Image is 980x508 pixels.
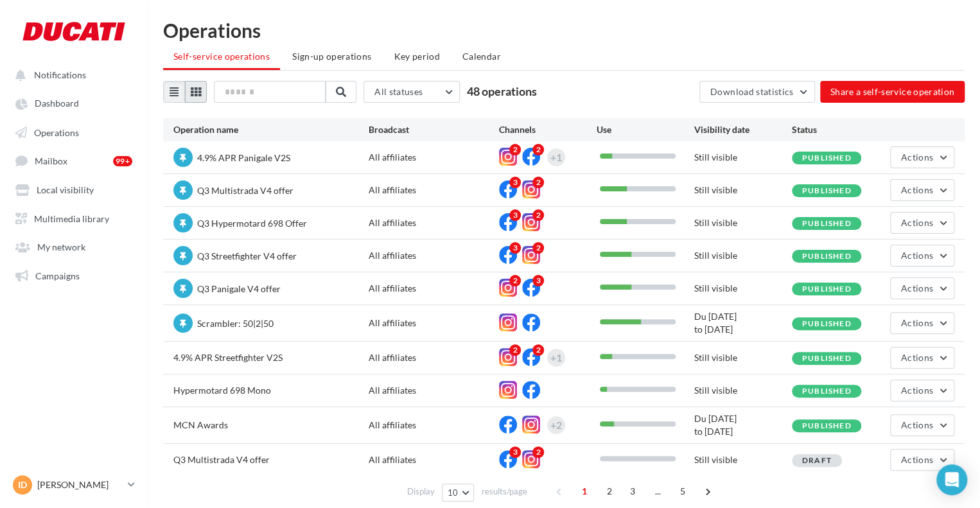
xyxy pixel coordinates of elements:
div: All affiliates [369,216,499,229]
span: ... [647,481,668,502]
div: 2 [532,446,544,458]
div: +2 [550,416,562,434]
div: 3 [532,275,544,286]
span: Q3 Multistrada V4 offer [173,454,270,465]
span: Actions [901,184,933,195]
span: Actions [901,385,933,396]
span: 4.9% APR Panigale V2S [197,152,290,163]
div: All affiliates [369,351,499,364]
span: Q3 Panigale V4 offer [197,283,281,294]
button: 10 [442,484,475,502]
span: Calendar [462,51,501,62]
span: ID [18,478,27,491]
div: Still visible [694,151,792,164]
button: Notifications [8,63,135,86]
span: Download statistics [710,86,794,97]
div: 99+ [113,156,132,166]
div: Operation name [173,123,369,136]
div: All affiliates [369,384,499,397]
div: 2 [509,344,521,356]
span: Published [802,421,852,430]
div: All affiliates [369,249,499,262]
span: Actions [901,454,933,465]
div: Du [DATE] to [DATE] [694,412,792,438]
span: Published [802,353,852,363]
span: Operations [34,127,79,137]
span: Actions [901,250,933,261]
span: Notifications [34,69,86,80]
p: [PERSON_NAME] [37,478,123,491]
button: Download statistics [699,81,815,103]
div: Operations [163,21,965,40]
span: Published [802,284,852,293]
span: Published [802,319,852,328]
div: 2 [509,144,521,155]
span: Campaigns [35,270,80,281]
a: Multimedia library [8,206,140,229]
span: Draft [802,455,832,465]
span: 1 [574,481,595,502]
span: 48 operations [467,84,537,98]
div: All affiliates [369,151,499,164]
span: Actions [901,352,933,363]
span: Dashboard [35,98,79,109]
a: Local visibility [8,177,140,200]
div: Use [597,123,694,136]
span: Q3 Hypermotard 698 Offer [197,218,307,229]
a: Campaigns [8,263,140,286]
span: Key period [394,51,440,62]
button: Actions [890,146,954,168]
div: 3 [509,209,521,221]
div: Still visible [694,184,792,197]
div: Still visible [694,351,792,364]
div: 2 [532,177,544,188]
div: Still visible [694,216,792,229]
span: Q3 Multistrada V4 offer [197,185,293,196]
span: Display [407,486,435,498]
span: Scrambler: 50|2|50 [197,318,274,329]
div: Open Intercom Messenger [936,464,967,495]
div: 3 [509,446,521,458]
span: Actions [901,419,933,430]
span: Published [802,186,852,195]
button: Actions [890,212,954,234]
span: Multimedia library [34,213,109,223]
span: Actions [901,317,933,328]
button: Actions [890,277,954,299]
span: 3 [622,481,643,502]
div: 2 [532,209,544,221]
span: MCN Awards [173,419,228,430]
div: Still visible [694,384,792,397]
span: 10 [448,487,459,498]
span: All statuses [374,86,423,97]
button: Actions [890,245,954,267]
div: Status [792,123,889,136]
button: Actions [890,414,954,436]
span: Mailbox [35,155,67,166]
div: Still visible [694,249,792,262]
button: Share a self-service operation [820,81,965,103]
span: Sign-up operations [292,51,371,62]
div: +1 [550,148,562,166]
span: Published [802,251,852,261]
div: All affiliates [369,419,499,432]
div: 2 [532,144,544,155]
span: Actions [901,283,933,293]
span: 2 [599,481,620,502]
div: 2 [532,344,544,356]
button: All statuses [363,81,460,103]
div: Du [DATE] to [DATE] [694,310,792,336]
span: My network [37,241,85,252]
button: Actions [890,179,954,201]
span: Q3 Streetfighter V4 offer [197,250,297,261]
div: 2 [532,242,544,254]
div: +1 [550,349,562,367]
span: 5 [672,481,693,502]
div: Broadcast [369,123,499,136]
a: Mailbox 99+ [8,148,140,172]
span: Actions [901,152,933,162]
div: All affiliates [369,317,499,329]
div: All affiliates [369,282,499,295]
span: Hypermotard 698 Mono [173,385,271,396]
a: ID [PERSON_NAME] [10,473,137,497]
